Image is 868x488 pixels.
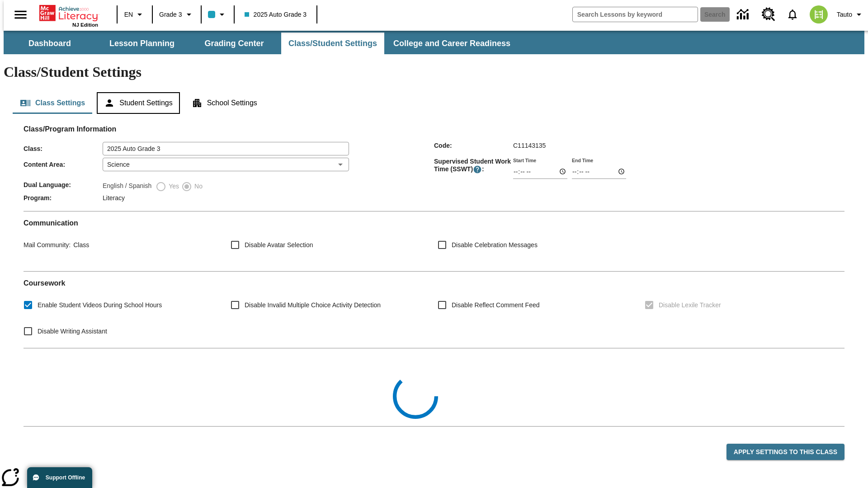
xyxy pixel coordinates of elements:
span: Code : [434,142,513,149]
label: English / Spanish [103,181,151,192]
span: NJ Edition [72,22,98,28]
a: Home [39,4,98,22]
span: Disable Writing Assistant [38,327,107,336]
span: 2025 Auto Grade 3 [245,10,307,19]
div: SubNavbar [4,31,864,54]
button: Class/Student Settings [281,33,384,54]
button: Dashboard [5,33,95,54]
span: Disable Avatar Selection [245,240,313,250]
button: Student Settings [97,92,179,114]
span: Supervised Student Work Time (SSWT) : [434,158,513,174]
button: Open side menu [7,1,34,28]
label: Start Time [513,157,536,164]
h2: Course work [24,279,844,287]
span: No [192,182,203,191]
div: Class/Program Information [24,134,844,204]
span: Yes [166,182,179,191]
div: Class Collections [24,356,844,419]
a: Data Center [731,2,756,27]
button: Lesson Planning [97,33,187,54]
h1: Class/Student Settings [4,64,864,80]
span: Disable Invalid Multiple Choice Activity Detection [245,300,381,310]
span: Class : [24,145,103,152]
span: Disable Celebration Messages [452,240,538,250]
button: Class Settings [13,92,92,114]
div: Coursework [24,279,844,341]
a: Resource Center, Will open in new tab [756,2,781,27]
button: Support Offline [27,467,92,488]
span: Support Offline [46,474,85,481]
button: Apply Settings to this Class [726,444,844,460]
div: SubNavbar [4,33,519,54]
label: End Time [572,157,593,164]
button: Supervised Student Work Time is the timeframe when students can take LevelSet and when lessons ar... [473,165,482,174]
span: Literacy [103,194,125,202]
span: Enable Student Videos During School Hours [38,300,162,310]
input: search field [573,7,698,22]
span: Tauto [837,10,852,19]
button: Class color is light blue. Change class color [204,6,231,23]
span: Dual Language : [24,181,103,188]
button: Grade: Grade 3, Select a grade [156,6,198,23]
span: Disable Lexile Tracker [659,300,721,310]
button: College and Career Readiness [386,33,518,54]
button: Select a new avatar [804,3,833,26]
span: Disable Reflect Comment Feed [452,300,540,310]
button: Profile/Settings [833,6,868,23]
span: Grade 3 [159,10,182,19]
button: Grading Center [189,33,279,54]
span: Content Area : [24,161,103,168]
h2: Communication [24,219,844,227]
span: Class [71,241,89,249]
span: C11143135 [513,142,546,149]
span: Program : [24,194,103,202]
div: Communication [24,219,844,264]
span: EN [124,10,133,19]
h2: Class/Program Information [24,125,844,133]
button: Language: EN, Select a language [120,6,149,23]
span: Mail Community : [24,241,71,249]
img: avatar image [810,5,828,23]
a: Notifications [781,3,804,26]
div: Class/Student Settings [13,92,855,114]
button: School Settings [184,92,264,114]
div: Home [39,3,98,28]
div: Science [103,158,349,171]
input: Class [103,142,349,155]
